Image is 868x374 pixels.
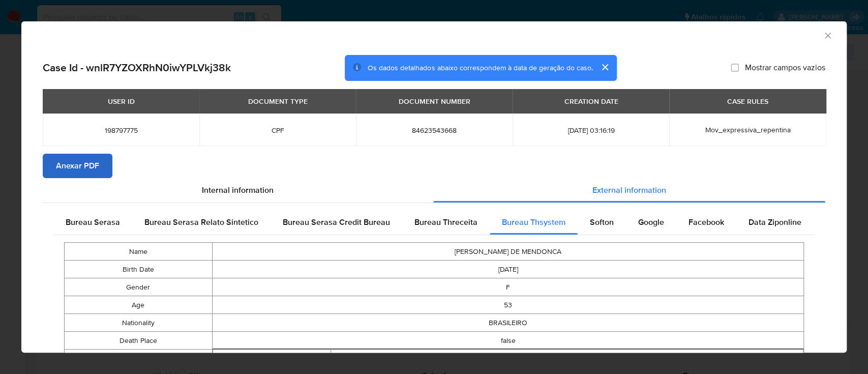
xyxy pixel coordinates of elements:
span: Bureau Thsystem [502,216,565,228]
span: [DATE] 03:16:19 [525,126,657,135]
td: BRASILEIRO [212,314,803,332]
td: Death Place [65,332,213,350]
span: Softon [590,216,614,228]
span: Internal information [202,184,274,196]
span: Data Ziponline [749,216,801,228]
td: F [212,278,803,296]
div: closure-recommendation-modal [21,21,847,353]
span: Bureau Serasa Relato Sintetico [144,216,258,228]
span: External information [592,184,666,196]
span: 84623543668 [368,126,500,135]
td: Name [65,243,213,261]
td: Gender [65,278,213,296]
td: Type [213,350,331,367]
div: DOCUMENT TYPE [242,93,314,110]
td: CPF [331,350,803,367]
span: Bureau Serasa Credit Bureau [283,216,390,228]
td: [PERSON_NAME] DE MENDONCA [212,243,803,261]
button: cerrar [592,55,617,79]
td: Birth Date [65,261,213,278]
td: Age [65,296,213,314]
span: Mov_expressiva_repentina [705,125,790,135]
button: Fechar a janela [823,31,832,40]
div: USER ID [102,93,141,110]
h2: Case Id - wnlR7YZOXRhN0iwYPLVkj38k [43,61,231,74]
span: Google [638,216,664,228]
div: CREATION DATE [558,93,624,110]
div: Detailed external info [53,210,815,235]
span: CPF [212,126,344,135]
div: Detailed info [43,178,825,203]
button: Anexar PDF [43,154,112,178]
span: Bureau Serasa [66,216,120,228]
td: [DATE] [212,261,803,278]
span: Mostrar campos vazios [745,63,825,73]
td: Nationality [65,314,213,332]
input: Mostrar campos vazios [731,64,739,72]
div: CASE RULES [721,93,774,110]
span: Os dados detalhados abaixo correspondem à data de geração do caso. [368,63,592,73]
td: false [212,332,803,350]
div: DOCUMENT NUMBER [393,93,476,110]
span: Anexar PDF [56,155,99,177]
span: 198797775 [55,126,187,135]
span: Facebook [689,216,724,228]
td: 53 [212,296,803,314]
span: Bureau Threceita [414,216,477,228]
